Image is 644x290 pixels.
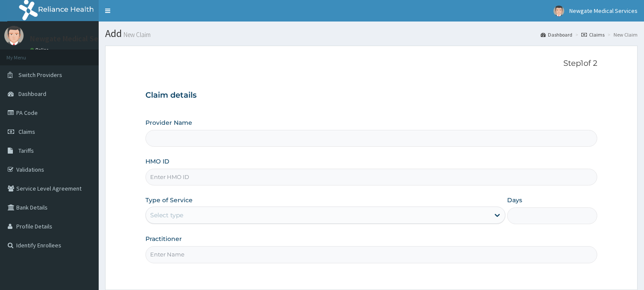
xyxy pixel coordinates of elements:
[30,47,51,53] a: Online
[541,31,572,38] a: Dashboard
[18,128,35,136] span: Claims
[145,157,169,166] label: HMO ID
[4,26,24,45] img: User Image
[30,35,118,43] p: Newgate Medical Services
[581,31,605,38] a: Claims
[145,118,192,127] label: Provider Name
[145,169,597,185] input: Enter HMO ID
[569,7,638,15] span: Newgate Medical Services
[145,59,597,68] p: Step 1 of 2
[18,147,34,154] span: Tariffs
[553,6,564,16] img: User Image
[150,211,183,219] div: Select type
[18,90,46,98] span: Dashboard
[145,196,193,204] label: Type of Service
[122,31,151,38] small: New Claim
[145,91,597,100] h3: Claim details
[507,196,522,204] label: Days
[145,246,597,263] input: Enter Name
[605,31,638,38] li: New Claim
[105,28,638,39] h1: Add
[145,234,182,243] label: Practitioner
[18,71,62,79] span: Switch Providers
